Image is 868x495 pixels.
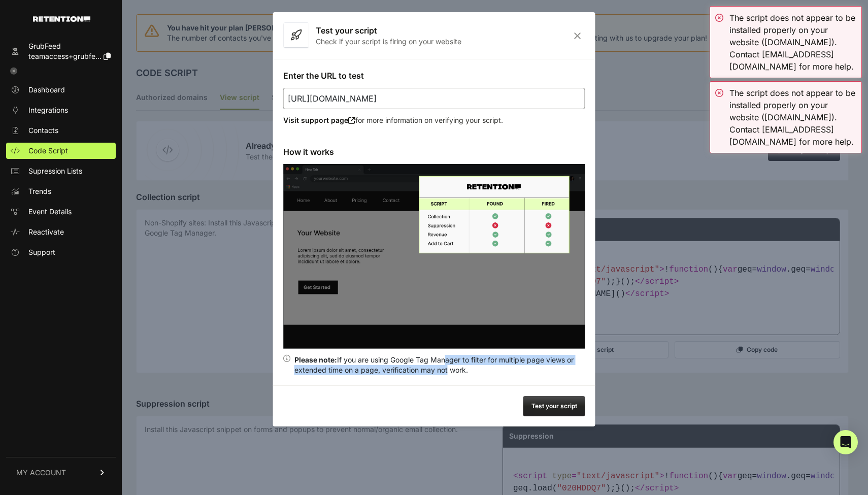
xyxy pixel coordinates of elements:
span: Supression Lists [28,166,82,176]
span: Code Script [28,146,68,156]
a: Contacts [6,122,116,139]
span: Reactivate [28,227,64,237]
h3: Test your script [316,24,461,37]
span: MY ACCOUNT [16,468,66,478]
span: Integrations [28,105,68,115]
a: Reactivate [6,224,116,240]
input: https://www.acme.com/ [283,88,585,109]
a: Visit support page [283,116,355,124]
a: GrubFeed teamaccess+grubfe... [6,38,116,64]
div: Open Intercom Messenger [833,430,858,454]
a: Integrations [6,102,116,118]
p: for more information on verifying your script. [283,115,585,125]
div: If you are using Google Tag Manager to filter for multiple page views or extended time on a page,... [294,355,585,375]
a: Dashboard [6,82,116,98]
a: MY ACCOUNT [6,457,116,488]
button: Test your script [523,396,585,416]
span: Event Details [28,207,72,217]
p: Check if your script is firing on your website [316,37,461,47]
span: Dashboard [28,85,65,95]
span: Contacts [28,125,58,136]
a: Trends [6,183,116,200]
a: Support [6,244,116,260]
div: GrubFeed [28,41,111,51]
label: Enter the URL to test [283,71,364,81]
i: Close [570,31,585,40]
span: Support [28,247,55,257]
div: The script does not appear to be installed properly on your website ([DOMAIN_NAME]). Contact [EMA... [729,87,856,148]
span: teamaccess+grubfe... [28,52,102,60]
img: Retention.com [33,16,90,22]
a: Supression Lists [6,163,116,179]
a: Event Details [6,204,116,220]
span: Trends [28,186,51,196]
a: Code Script [6,143,116,159]
div: The script does not appear to be installed properly on your website ([DOMAIN_NAME]). Contact [EMA... [729,12,856,73]
h3: How it works [283,146,585,158]
strong: Please note: [294,355,337,364]
img: verify script installation [283,164,585,349]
